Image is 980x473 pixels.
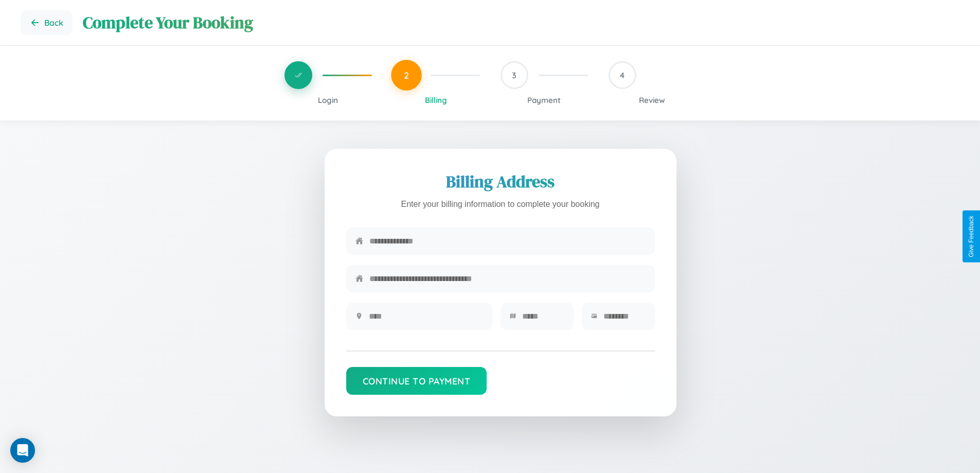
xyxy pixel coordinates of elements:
span: Login [318,95,338,105]
button: Continue to Payment [346,367,487,395]
h2: Billing Address [346,170,655,193]
span: Billing [425,95,447,105]
span: 2 [404,69,409,81]
span: Review [639,95,665,105]
h1: Complete Your Booking [83,11,959,34]
span: Payment [527,95,561,105]
div: Give Feedback [968,216,975,257]
button: Go back [21,10,73,35]
span: 3 [512,70,516,80]
p: Enter your billing information to complete your booking [346,197,655,212]
span: 4 [620,70,625,80]
div: Open Intercom Messenger [10,438,35,463]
